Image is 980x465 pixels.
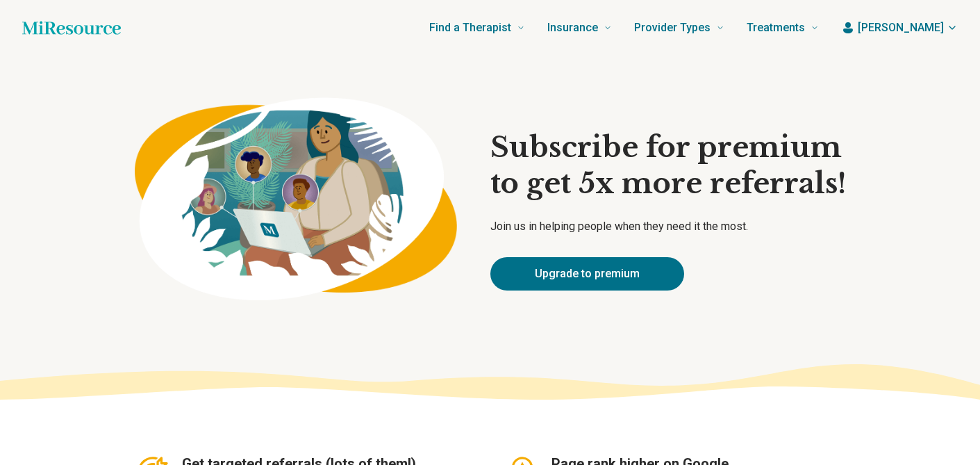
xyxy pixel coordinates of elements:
span: Insurance [547,18,598,38]
span: [PERSON_NAME] [858,19,944,36]
span: Find a Therapist [429,18,511,38]
p: Join us in helping people when they need it the most. [490,218,846,235]
span: Provider Types [634,18,711,38]
a: Upgrade to premium [490,257,684,291]
h1: Subscribe for premium to get 5x more referrals! [490,129,846,202]
a: Home page [22,14,121,42]
button: [PERSON_NAME] [841,19,958,36]
span: Treatments [747,18,805,38]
